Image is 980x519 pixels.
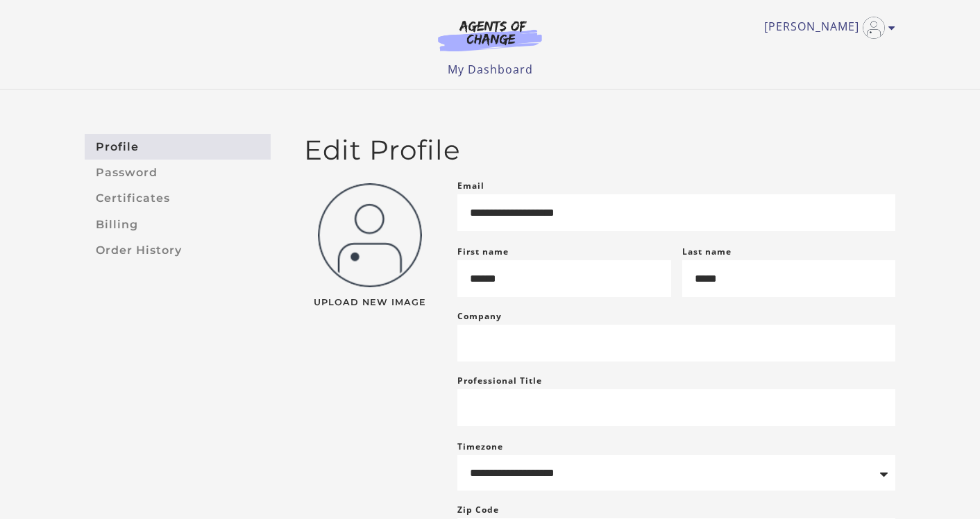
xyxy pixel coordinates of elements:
[85,134,271,160] a: Profile
[457,502,499,518] label: Zip Code
[85,160,271,185] a: Password
[85,237,271,263] a: Order History
[682,246,732,257] label: Last name
[448,62,533,77] a: My Dashboard
[457,373,542,389] label: Professional Title
[764,17,888,39] a: Toggle menu
[304,134,895,167] h2: Edit Profile
[423,19,557,51] img: Agents of Change Logo
[457,178,484,194] label: Email
[85,186,271,212] a: Certificates
[457,308,502,325] label: Company
[304,298,435,307] span: Upload New Image
[457,246,509,257] label: First name
[457,441,503,452] label: Timezone
[85,212,271,237] a: Billing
